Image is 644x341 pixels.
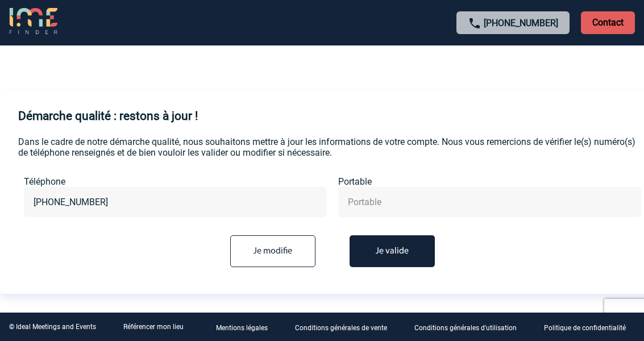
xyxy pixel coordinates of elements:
p: Mentions légales [216,324,268,332]
p: Politique de confidentialité [544,324,626,332]
p: Contact [581,11,635,34]
img: call-24-px.png [468,16,481,30]
p: Conditions générales de vente [295,324,387,332]
a: Conditions générales d'utilisation [405,322,535,332]
a: Référencer mon lieu [123,323,184,331]
button: Je valide [350,235,435,267]
input: Je modifie [230,235,315,267]
label: Téléphone [24,176,327,187]
label: Portable [338,176,641,187]
p: Conditions générales d'utilisation [414,324,517,332]
input: Portable [345,194,634,210]
a: [PHONE_NUMBER] [484,18,558,28]
a: Politique de confidentialité [535,322,644,332]
input: Téléphone [31,194,320,210]
div: © Ideal Meetings and Events [9,323,96,331]
a: Conditions générales de vente [286,322,405,332]
h4: Démarche qualité : restons à jour ! [18,109,198,123]
a: Mentions légales [207,322,286,332]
